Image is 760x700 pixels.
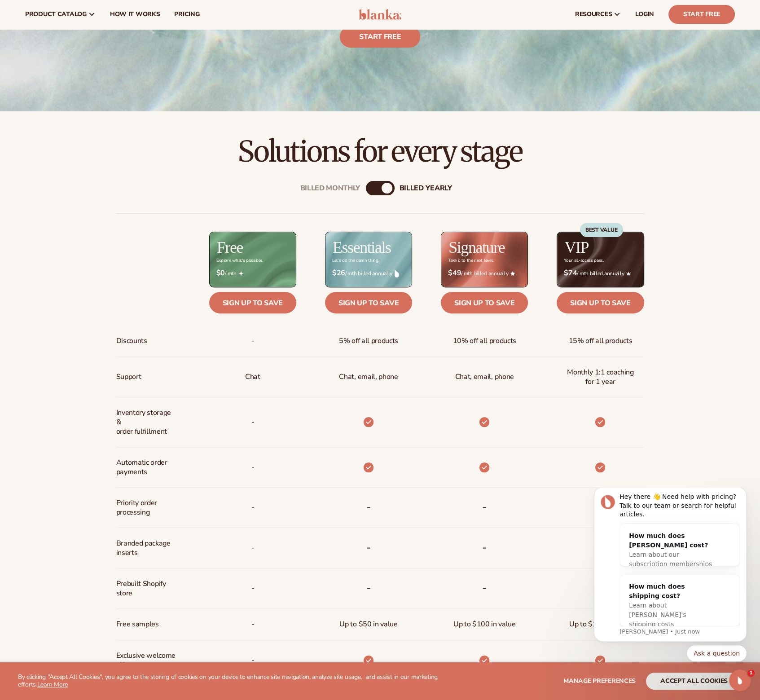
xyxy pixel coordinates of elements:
[339,369,398,385] p: Chat, email, phone
[441,292,528,313] a: Sign up to save
[217,239,243,255] h2: Free
[25,11,87,18] span: product catalog
[366,500,371,514] b: -
[116,369,141,385] span: Support
[332,269,345,277] strong: $26
[116,647,176,674] span: Exclusive welcome gift
[251,333,254,349] span: -
[245,369,260,385] p: Chat
[510,271,515,275] img: Star_6.png
[339,333,398,349] span: 5% off all products
[452,333,516,349] span: 10% off all products
[340,26,420,48] a: Start free
[575,11,612,18] span: resources
[13,158,166,174] div: Quick reply options
[116,616,159,633] span: Free samples
[400,184,452,193] div: billed Yearly
[455,369,514,385] span: Chat, email, phone
[563,673,636,690] button: Manage preferences
[251,499,254,516] span: -
[48,63,132,80] span: Learn about our subscription memberships
[48,114,105,140] span: Learn about [PERSON_NAME]'s shipping costs
[729,669,751,691] iframe: Intercom live chat
[332,258,379,263] div: Let’s do the damn thing.
[482,540,487,555] b: -
[239,271,243,276] img: Free_Icon_bb6e7c7e-73f8-44bd-8ed0-223ea0fc522e.png
[251,459,254,475] span: -
[453,616,516,633] span: Up to $100 in value
[441,232,527,286] img: Signature_BG_eeb718c8-65ac-49e3-a4e5-327c6aa73146.jpg
[564,269,637,277] span: / mth billed annually
[116,405,176,440] span: Inventory storage & order fulfillment
[325,232,412,286] img: Essentials_BG_9050f826-5aa9-47d9-a362-757b82c62641.jpg
[646,673,742,690] button: accept all cookies
[25,136,735,167] h2: Solutions for every stage
[564,269,577,277] strong: $74
[448,239,505,255] h2: Signature
[569,333,633,349] span: 15% off all products
[174,11,199,18] span: pricing
[40,36,141,88] div: How much does [PERSON_NAME] cost?Learn about our subscription memberships
[626,271,631,276] img: Crown_2d87c031-1b5a-4345-8312-a4356ddcde98.png
[18,674,445,689] p: By clicking "Accept All Cookies", you agree to the storing of cookies on your device to enhance s...
[557,292,644,313] a: Sign up to save
[325,292,412,313] a: Sign up to save
[580,488,760,667] iframe: Intercom notifications message
[564,364,637,390] span: Monthly 1:1 coaching for 1 year
[564,239,589,255] h2: VIP
[635,11,654,18] span: LOGIN
[448,258,493,263] div: Take it to the next level.
[448,269,461,277] strong: $49
[116,535,176,561] span: Branded package inserts
[395,269,399,277] img: drop.png
[39,140,159,148] p: Message from Lee, sent Just now
[332,269,405,277] span: / mth billed annually
[333,239,391,255] h2: Essentials
[251,540,254,556] span: -
[20,7,35,22] img: Profile image for Lee
[48,94,132,113] div: How much does shipping cost?
[39,5,159,31] div: Hey there 👋 Need help with pricing? Talk to our team or search for helpful articles.
[563,677,636,685] span: Manage preferences
[116,576,176,602] span: Prebuilt Shopify store
[564,258,603,263] div: Your all-access pass.
[216,258,263,263] div: Explore what's possible.
[747,669,755,677] span: 1
[116,495,176,521] span: Priority order processing
[251,652,254,669] span: -
[39,5,159,139] div: Message content
[216,269,225,277] strong: $0
[580,223,623,237] div: BEST VALUE
[557,232,643,286] img: VIP_BG_199964bd-3653-43bc-8a67-789d2d7717b9.jpg
[251,414,254,431] p: -
[366,581,371,595] b: -
[300,184,360,193] div: Billed Monthly
[48,44,132,62] div: How much does [PERSON_NAME] cost?
[251,580,254,597] span: -
[216,269,289,277] span: / mth
[40,87,141,149] div: How much does shipping cost?Learn about [PERSON_NAME]'s shipping costs
[209,292,296,313] a: Sign up to save
[569,616,632,633] span: Up to $150 in value
[106,158,166,174] button: Quick reply: Ask a question
[448,269,521,277] span: / mth billed annually
[359,9,401,20] img: logo
[37,680,68,689] a: Learn More
[339,616,397,633] span: Up to $50 in value
[366,540,371,555] b: -
[251,616,254,633] span: -
[668,5,735,24] a: Start Free
[210,232,296,286] img: free_bg.png
[482,581,487,595] b: -
[110,11,160,18] span: How It Works
[482,500,487,514] b: -
[116,454,176,480] span: Automatic order payments
[116,333,147,349] span: Discounts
